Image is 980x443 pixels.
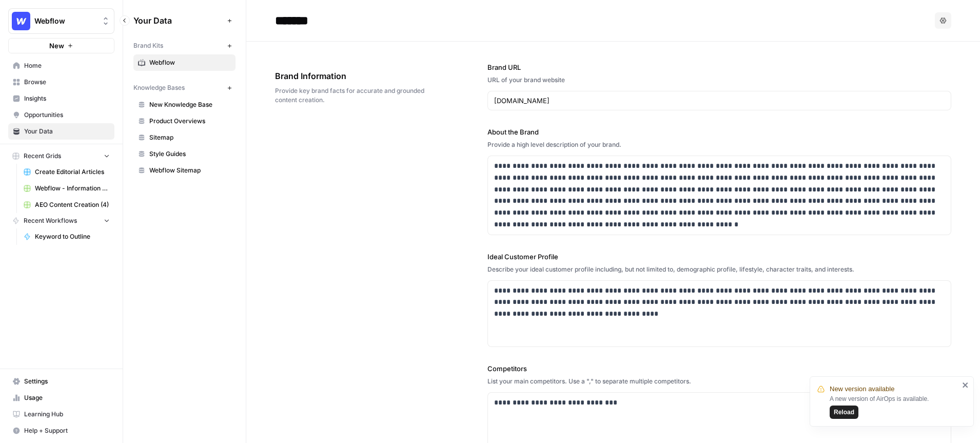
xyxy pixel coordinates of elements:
a: New Knowledge Base [133,97,236,113]
span: Product Overviews [149,117,231,126]
span: Recent Grids [24,151,61,161]
span: Usage [24,393,110,402]
label: Competitors [487,363,952,374]
span: Keyword to Outline [35,232,110,241]
span: Webflow [34,16,96,26]
span: New Knowledge Base [149,100,231,109]
a: Insights [8,90,114,107]
span: Reload [834,408,854,417]
button: close [962,381,969,389]
a: AEO Content Creation (4) [19,197,114,213]
a: Webflow [133,54,236,71]
div: A new version of AirOps is available. [830,394,959,419]
span: Webflow - Information Article -[PERSON_NAME] (Demo) [35,184,110,193]
span: Settings [24,377,110,386]
input: www.sundaysoccer.com [494,95,945,106]
span: Opportunities [24,110,110,120]
label: About the Brand [487,127,952,137]
span: Webflow [149,58,231,67]
a: Product Overviews [133,113,236,129]
span: AEO Content Creation (4) [35,200,110,209]
a: Webflow - Information Article -[PERSON_NAME] (Demo) [19,180,114,197]
span: Brand Kits [133,41,163,50]
span: Sitemap [149,133,231,142]
a: Home [8,57,114,74]
span: Style Guides [149,149,231,159]
a: Browse [8,74,114,90]
a: Sitemap [133,129,236,146]
span: New [49,41,64,51]
span: Home [24,61,110,70]
button: Recent Workflows [8,213,114,228]
span: Your Data [24,127,110,136]
img: Webflow Logo [12,12,30,30]
a: Webflow Sitemap [133,162,236,179]
a: Create Editorial Articles [19,164,114,180]
button: Recent Grids [8,148,114,164]
span: Brand Information [275,70,430,82]
div: URL of your brand website [487,75,952,85]
a: Learning Hub [8,406,114,422]
div: Provide a high level description of your brand. [487,140,952,149]
span: Browse [24,78,110,87]
span: Insights [24,94,110,103]
label: Brand URL [487,62,952,72]
span: Webflow Sitemap [149,166,231,175]
span: Recent Workflows [24,216,77,225]
span: Your Data [133,14,223,27]
span: Create Editorial Articles [35,167,110,177]
a: Opportunities [8,107,114,123]
button: Reload [830,406,858,419]
button: Workspace: Webflow [8,8,114,34]
span: New version available [830,384,894,394]
span: Knowledge Bases [133,83,185,92]
a: Your Data [8,123,114,140]
span: Learning Hub [24,410,110,419]
a: Style Guides [133,146,236,162]
a: Keyword to Outline [19,228,114,245]
button: New [8,38,114,53]
div: List your main competitors. Use a "," to separate multiple competitors. [487,377,952,386]
button: Help + Support [8,422,114,439]
span: Help + Support [24,426,110,435]
span: Provide key brand facts for accurate and grounded content creation. [275,86,430,105]
a: Usage [8,390,114,406]
label: Ideal Customer Profile [487,252,952,262]
div: Describe your ideal customer profile including, but not limited to, demographic profile, lifestyl... [487,265,952,274]
a: Settings [8,373,114,390]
